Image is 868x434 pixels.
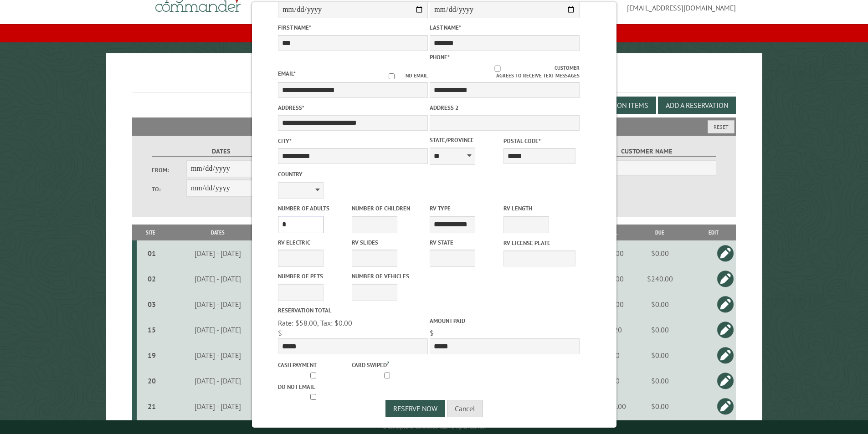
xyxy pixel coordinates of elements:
[378,72,428,80] label: No email
[152,146,291,157] label: Dates
[629,266,691,291] td: $240.00
[440,66,555,71] input: Customer agrees to receive text messages
[383,424,486,430] small: © Campground Commander LLC. All rights reserved.
[278,70,296,77] label: Email
[352,359,424,369] label: Card swiped
[629,393,691,419] td: $0.00
[578,97,656,114] button: Edit Add-on Items
[430,103,580,112] label: Address 2
[132,117,736,135] h2: Filters
[165,225,271,240] th: Dates
[278,23,428,32] label: First Name
[166,249,269,258] div: [DATE] - [DATE]
[430,23,580,32] label: Last Name
[430,53,450,61] label: Phone
[378,73,406,79] input: No email
[352,272,424,281] label: Number of Vehicles
[278,170,428,179] label: Country
[430,238,502,247] label: RV State
[278,204,350,213] label: Number of Adults
[658,97,736,114] button: Add a Reservation
[503,137,575,145] label: Postal Code
[278,238,350,247] label: RV Electric
[430,317,580,325] label: Amount paid
[629,225,691,240] th: Due
[387,360,389,366] a: ?
[278,318,352,327] span: Rate: $58.00, Tax: $0.00
[430,204,502,213] label: RV Type
[166,402,269,411] div: [DATE] - [DATE]
[140,351,164,360] div: 19
[132,68,736,93] h1: Reservations
[137,225,165,240] th: Site
[503,204,575,213] label: RV Length
[140,325,164,334] div: 15
[385,400,445,417] button: Reserve Now
[629,368,691,393] td: $0.00
[140,376,164,385] div: 20
[430,328,434,337] span: $
[152,166,186,174] label: From:
[278,137,428,145] label: City
[278,103,428,112] label: Address
[166,376,269,385] div: [DATE] - [DATE]
[447,400,483,417] button: Cancel
[629,317,691,342] td: $0.00
[152,185,186,194] label: To:
[166,351,269,360] div: [DATE] - [DATE]
[629,342,691,368] td: $0.00
[140,300,164,309] div: 03
[278,272,350,281] label: Number of Pets
[140,274,164,283] div: 02
[629,291,691,317] td: $0.00
[140,249,164,258] div: 01
[503,239,575,247] label: RV License Plate
[352,204,424,213] label: Number of Children
[278,328,282,337] span: $
[708,120,734,133] button: Reset
[278,361,350,369] label: Cash payment
[430,64,580,80] label: Customer agrees to receive text messages
[278,306,428,315] label: Reservation Total
[352,238,424,247] label: RV Slides
[166,274,269,283] div: [DATE] - [DATE]
[577,146,716,157] label: Customer Name
[691,225,736,240] th: Edit
[166,300,269,309] div: [DATE] - [DATE]
[140,402,164,411] div: 21
[430,136,502,144] label: State/Province
[278,383,350,391] label: Do not email
[166,325,269,334] div: [DATE] - [DATE]
[629,240,691,266] td: $0.00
